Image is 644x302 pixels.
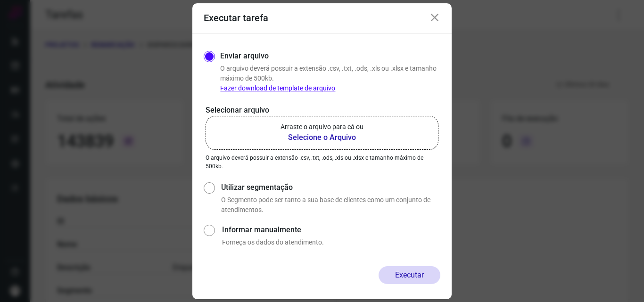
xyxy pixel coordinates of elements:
p: Arraste o arquivo para cá ou [281,122,363,132]
label: Utilizar segmentação [221,182,440,193]
label: Enviar arquivo [220,50,269,62]
h3: Executar tarefa [204,12,268,24]
a: Fazer download de template de arquivo [220,84,335,92]
label: Informar manualmente [222,224,440,236]
p: O arquivo deverá possuir a extensão .csv, .txt, .ods, .xls ou .xlsx e tamanho máximo de 500kb. [206,154,438,171]
p: O arquivo deverá possuir a extensão .csv, .txt, .ods, .xls ou .xlsx e tamanho máximo de 500kb. [220,64,440,93]
p: Selecionar arquivo [206,105,438,116]
button: Executar [379,266,440,284]
p: O Segmento pode ser tanto a sua base de clientes como um conjunto de atendimentos. [221,195,440,215]
b: Selecione o Arquivo [281,132,363,143]
p: Forneça os dados do atendimento. [222,237,440,247]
